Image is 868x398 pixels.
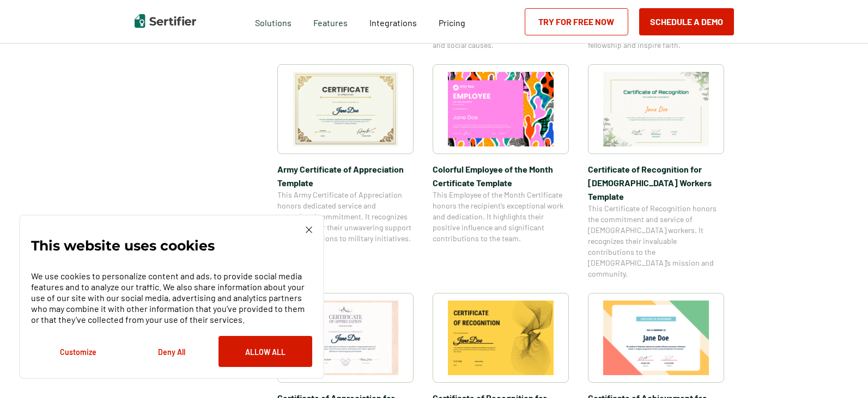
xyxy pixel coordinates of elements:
img: Certificate of Appreciation for Donors​ Template [293,301,398,375]
img: Certificate of Achievement for Kindergarten [603,301,709,375]
span: This Army Certificate of Appreciation honors dedicated service and exceptional commitment. It rec... [277,189,414,244]
p: This website uses cookies [31,240,215,251]
p: We use cookies to personalize content and ads, to provide social media features and to analyze ou... [31,271,312,325]
img: Certificate of Recognition for Church Workers Template [603,72,709,146]
span: Certificate of Recognition for [DEMOGRAPHIC_DATA] Workers Template [588,162,724,203]
span: Pricing [439,17,465,28]
img: Colorful Employee of the Month Certificate Template [448,72,554,146]
button: Schedule a Demo [639,8,734,35]
span: This Employee of the Month Certificate honors the recipient’s exceptional work and dedication. It... [433,189,569,244]
a: Integrations [369,15,417,28]
a: Army Certificate of Appreciation​ TemplateArmy Certificate of Appreciation​ TemplateThis Army Cer... [277,64,414,279]
span: Features [313,15,348,28]
a: Certificate of Recognition for Church Workers TemplateCertificate of Recognition for [DEMOGRAPHIC... [588,64,724,279]
span: This Certificate of Recognition honors the commitment and service of [DEMOGRAPHIC_DATA] workers. ... [588,203,724,279]
button: Allow All [218,336,312,367]
img: Certificate of Recognition for Parents Template [448,301,554,375]
span: Colorful Employee of the Month Certificate Template [433,162,569,189]
span: Army Certificate of Appreciation​ Template [277,162,414,189]
img: Army Certificate of Appreciation​ Template [293,72,398,146]
span: Integrations [369,17,417,28]
a: Pricing [439,15,465,28]
button: Customize [31,336,125,367]
img: Sertifier | Digital Credentialing Platform [135,14,196,28]
a: Colorful Employee of the Month Certificate TemplateColorful Employee of the Month Certificate Tem... [433,64,569,279]
button: Deny All [125,336,218,367]
iframe: Chat Widget [814,346,868,398]
span: Solutions [255,15,292,28]
a: Try for Free Now [525,8,628,35]
img: Cookie Popup Close [306,226,312,233]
